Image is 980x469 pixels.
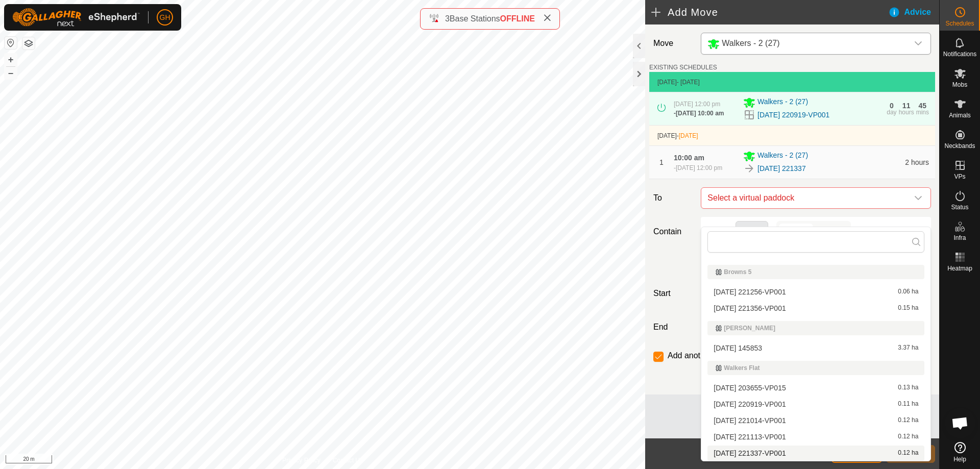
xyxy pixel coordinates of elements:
span: 0.12 ha [898,433,918,440]
span: 0.12 ha [898,417,918,424]
label: Contain [649,226,697,238]
span: 0.15 ha [898,305,918,312]
span: Neckbands [944,143,975,149]
a: [DATE] 221337 [757,163,806,174]
div: Browns 5 [716,269,916,275]
span: Base Stations [450,14,500,23]
button: Map Layers [22,37,35,50]
li: 2025-09-12 221337-VP001 [707,446,924,461]
span: Walkers - 2 (27) [757,96,808,109]
span: - [DATE] [677,79,700,86]
li: 2025-09-11 221113-VP001 [707,429,924,445]
li: 2025-09-11 221256-VP001 [707,284,924,300]
h2: Add Move [651,6,888,18]
div: Open chat [945,408,975,438]
ul: Option List [701,102,930,461]
label: Move [649,33,697,55]
span: [DATE] 12:00 pm [676,164,722,171]
span: [DATE] 10:00 am [676,110,724,117]
a: Contact Us [333,456,363,465]
div: - [674,163,722,172]
span: [DATE] 145853 [714,344,762,352]
span: Walkers - 2 (27) [722,39,779,47]
img: To [743,162,755,175]
span: Schedules [945,20,974,27]
label: Add another scheduled move [668,352,774,360]
div: Walkers Flat [716,365,916,371]
span: [DATE] [679,132,698,139]
span: Select a virtual paddock [703,188,908,208]
button: Reset Map [5,37,17,49]
span: [DATE] [657,79,677,86]
li: 2025-09-09 145853 [707,340,924,356]
span: [DATE] 221014-VP001 [714,417,786,424]
div: mins [916,109,929,115]
span: GH [160,12,170,23]
div: dropdown trigger [908,188,928,208]
img: Gallagher Logo [12,8,140,27]
label: Start [649,287,697,300]
div: 11 [902,102,911,109]
span: Status [951,204,968,210]
label: EXISTING SCHEDULES [649,63,717,72]
label: End [649,321,697,333]
span: Animals [949,112,971,118]
button: + [5,54,17,66]
span: Walkers - 2 (27) [757,150,808,162]
label: To [649,187,697,209]
span: Heatmap [947,265,972,271]
span: 10:00 am [674,154,704,162]
span: 1 [659,158,664,166]
span: 0.06 ha [898,288,918,295]
span: OFFLINE [500,14,535,23]
li: 2025-09-04 203655-VP015 [707,380,924,396]
a: Help [940,438,980,466]
span: Infra [953,235,966,241]
div: day [887,109,896,115]
div: dropdown trigger [908,33,928,54]
div: 45 [919,102,927,109]
span: [DATE] 12:00 pm [674,101,720,108]
span: 0.12 ha [898,450,918,457]
span: [DATE] [657,132,677,139]
span: [DATE] 203655-VP015 [714,384,786,391]
button: – [5,67,17,79]
span: VPs [954,174,965,180]
div: Advice [888,6,939,18]
span: 0.11 ha [898,401,918,408]
span: [DATE] 221337-VP001 [714,450,786,457]
span: 3 [445,14,450,23]
span: - [677,132,698,139]
span: Mobs [952,82,967,88]
li: 2025-09-11 220919-VP001 [707,397,924,412]
span: Notifications [943,51,976,57]
span: 2 hours [905,158,929,166]
li: 2025-09-11 221356-VP001 [707,301,924,316]
span: [DATE] 221113-VP001 [714,433,786,440]
div: [PERSON_NAME] [716,325,916,331]
span: Walkers - 2 [703,33,908,54]
span: [DATE] 221356-VP001 [714,305,786,312]
span: 0.13 ha [898,384,918,391]
a: Privacy Policy [282,456,321,465]
div: 0 [890,102,894,109]
li: 2025-09-11 221014-VP001 [707,413,924,428]
span: 3.37 ha [898,344,918,352]
span: Help [953,456,966,462]
div: - [674,109,724,118]
a: [DATE] 220919-VP001 [757,110,829,120]
span: [DATE] 221256-VP001 [714,288,786,295]
div: hours [899,109,914,115]
span: [DATE] 220919-VP001 [714,401,786,408]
